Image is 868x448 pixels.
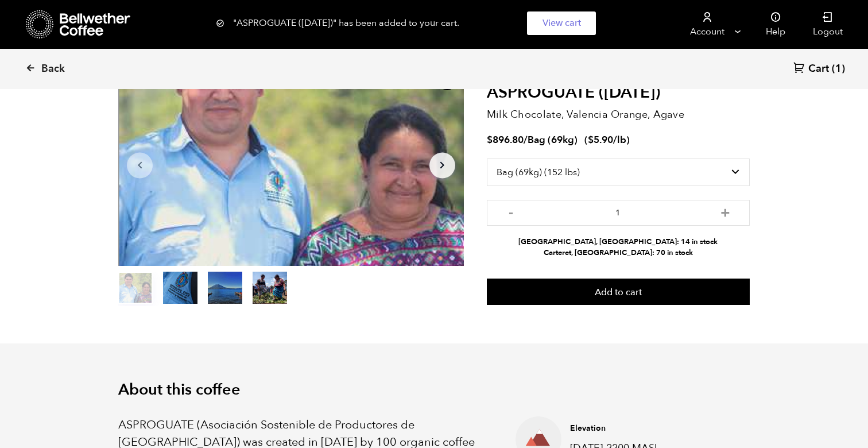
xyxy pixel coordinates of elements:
[41,62,65,76] span: Back
[584,133,630,146] span: ( )
[588,133,613,146] bdi: 5.90
[528,133,578,146] span: Bag (69kg)
[216,11,652,35] div: "ASPROGUATE ([DATE])" has been added to your cart.
[808,62,829,76] span: Cart
[504,206,518,217] button: -
[793,61,845,77] a: Cart (1)
[487,133,493,146] span: $
[832,62,845,76] span: (1)
[588,133,594,146] span: $
[527,11,596,35] a: View cart
[718,206,733,217] button: +
[487,279,750,305] button: Add to cart
[487,237,750,248] li: [GEOGRAPHIC_DATA], [GEOGRAPHIC_DATA]: 14 in stock
[487,248,750,258] li: Carteret, [GEOGRAPHIC_DATA]: 70 in stock
[570,423,712,434] h4: Elevation
[524,133,528,146] span: /
[487,133,524,146] bdi: 896.80
[613,133,626,146] span: /lb
[487,107,750,122] p: Milk Chocolate, Valencia Orange, Agave
[487,83,750,103] h2: ASPROGUATE ([DATE])
[118,381,750,399] h2: About this coffee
